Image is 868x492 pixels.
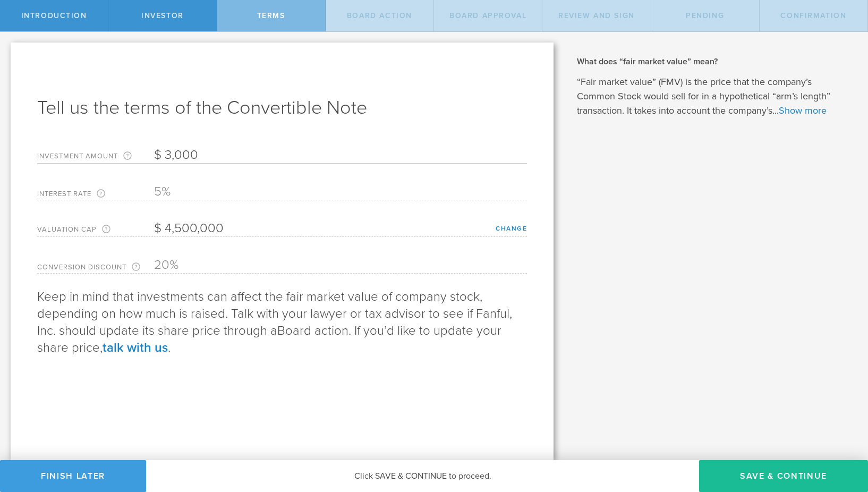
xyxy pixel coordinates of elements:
label: Conversion Discount [37,262,154,273]
span: Board action [277,323,348,338]
a: talk with us [103,340,168,355]
div: Click SAVE & CONTINUE to proceed. [146,460,699,492]
span: Review and Sign [558,11,635,20]
h2: What does “fair market value” mean? [577,56,852,67]
button: Save & Continue [699,460,868,492]
p: “Fair market value” (FMV) is the price that the company’s Common Stock would sell for in a hypoth... [577,75,852,118]
span: Pending [686,11,724,20]
span: Confirmation [780,11,846,20]
span: Board Action [347,11,412,20]
a: Show more [779,105,827,116]
p: Keep in mind that investments can affect the fair market value of company stock, depending on how... [37,289,527,357]
iframe: Chat Widget [815,409,868,460]
h1: Tell us the terms of the Convertible Note [37,95,527,121]
span: Terms [257,11,285,20]
span: Board Approval [449,11,526,20]
span: Introduction [21,11,87,20]
label: Interest Rate [37,189,154,200]
a: change [496,225,527,232]
span: Investor [141,11,184,20]
label: Investment Amount [37,151,154,163]
label: Valuation Cap [37,225,154,236]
